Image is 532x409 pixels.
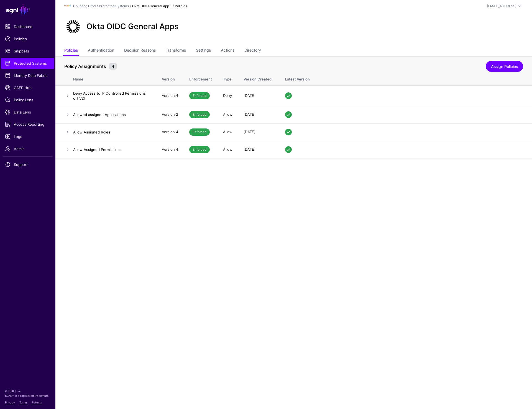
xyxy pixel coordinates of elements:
span: [DATE] [244,130,255,134]
th: Version [156,71,184,85]
a: SGNL [3,3,52,16]
a: Policy Lens [1,94,54,105]
a: Identity Data Fabric [1,70,54,81]
div: / [172,4,175,9]
span: Dashboard [5,24,50,29]
img: svg+xml;base64,PHN2ZyBpZD0iTG9nbyIgeG1sbnM9Imh0dHA6Ly93d3cudzMub3JnLzIwMDAvc3ZnIiB3aWR0aD0iMTIxLj... [64,3,71,9]
a: Protected Systems [99,4,129,8]
span: [DATE] [244,147,255,152]
span: Identity Data Fabric [5,73,50,78]
span: CAEP Hub [5,85,50,90]
td: Allow [218,141,238,158]
td: Deny [218,85,238,106]
h4: Allow Assigned Roles [73,130,151,135]
a: Data Lens [1,107,54,118]
th: Type [218,71,238,85]
div: / [129,4,132,9]
th: Enforcement [184,71,218,85]
span: Snippets [5,48,50,54]
a: Privacy [5,401,15,404]
a: Policies [1,33,54,44]
a: Decision Reasons [124,46,156,56]
span: Enforced [189,128,210,136]
span: Policies [5,36,50,42]
a: Policies [64,46,78,56]
a: Access Reporting [1,119,54,130]
h2: Okta OIDC General Apps [86,22,178,31]
span: Policy Lens [5,97,50,103]
th: Name [73,71,156,85]
span: Access Reporting [5,122,50,127]
td: Version 4 [156,85,184,106]
small: 4 [109,63,117,70]
a: Actions [221,46,234,56]
td: Version 2 [156,106,184,123]
span: Enforced [189,111,210,118]
span: [DATE] [244,112,255,117]
span: Data Lens [5,109,50,115]
th: Latest Version [280,71,532,85]
img: svg+xml;base64,PHN2ZyB3aWR0aD0iNjQiIGhlaWdodD0iNjQiIHZpZXdCb3g9IjAgMCA2NCA2NCIgZmlsbD0ibm9uZSIgeG... [64,18,82,36]
h4: Allowed assigned Applications [73,112,151,117]
strong: Okta OIDC General App... [132,4,172,8]
td: Version 4 [156,141,184,158]
td: Allow [218,106,238,123]
a: Authentication [88,46,114,56]
a: Patents [32,401,42,404]
div: / [96,4,99,9]
a: Snippets [1,46,54,57]
h4: Allow Assigned Permissions [73,147,151,152]
strong: Policies [175,4,187,8]
span: [DATE] [244,93,255,98]
span: Admin [5,146,50,152]
a: CAEP Hub [1,82,54,93]
a: Transforms [166,46,186,56]
a: Protected Systems [1,58,54,69]
p: © [URL], Inc [5,389,50,393]
a: Coupang Prod [73,4,96,8]
a: Settings [196,46,211,56]
a: Dashboard [1,21,54,32]
a: Assign Policies [486,61,523,72]
td: Allow [218,123,238,141]
p: SGNL® is a registered trademark [5,393,50,398]
a: Directory [244,46,261,56]
div: [EMAIL_ADDRESS] [487,4,516,9]
a: Admin [1,143,54,154]
span: Enforced [189,92,210,99]
span: Protected Systems [5,60,50,66]
td: Version 4 [156,123,184,141]
span: Logs [5,134,50,139]
span: Support [5,162,50,167]
span: Policy Assignments [63,63,108,70]
h4: Deny Access to IP Controlled Permissions off VDI [73,91,151,101]
th: Version Created [238,71,280,85]
a: Terms [19,401,27,404]
span: Enforced [189,146,210,153]
a: Logs [1,131,54,142]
